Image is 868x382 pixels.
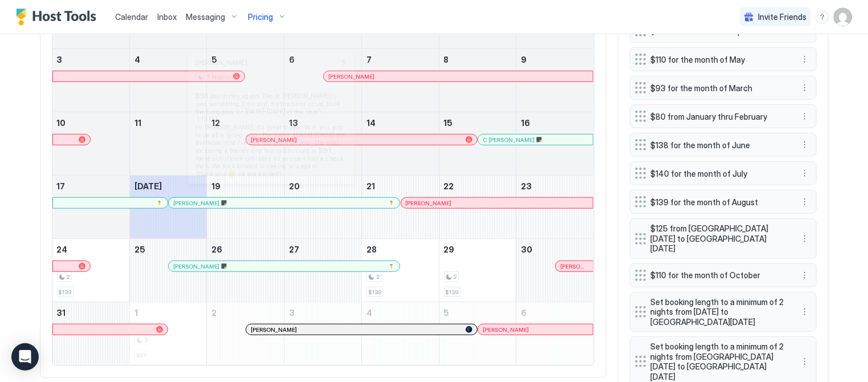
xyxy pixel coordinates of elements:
[651,223,787,254] span: $125 from [GEOGRAPHIC_DATA][DATE] to [GEOGRAPHIC_DATA][DATE]
[798,166,812,180] div: menu
[362,49,439,70] a: August 7, 2025
[798,269,812,282] div: menu
[444,118,453,128] span: 15
[439,49,516,70] a: August 8, 2025
[444,181,454,191] span: 22
[130,302,207,323] a: September 1, 2025
[284,302,361,323] a: September 3, 2025
[130,176,207,197] a: August 18, 2025
[446,288,459,296] span: $139
[52,49,129,70] a: August 3, 2025
[362,302,439,323] a: September 4, 2025
[52,239,130,302] td: August 24, 2025
[57,245,68,254] span: 24
[406,200,589,207] div: [PERSON_NAME]
[130,112,207,133] a: August 11, 2025
[516,176,593,197] a: August 23, 2025
[251,326,297,334] span: [PERSON_NAME]
[798,81,812,95] button: More options
[798,52,812,66] div: menu
[439,112,516,176] td: August 15, 2025
[289,308,295,318] span: 3
[366,181,375,191] span: 21
[366,245,377,254] span: 28
[284,49,362,112] td: August 6, 2025
[798,109,812,123] button: More options
[173,200,219,207] span: [PERSON_NAME]
[251,136,472,144] div: [PERSON_NAME]
[135,308,138,318] span: 1
[798,166,812,180] button: More options
[560,263,589,270] span: [PERSON_NAME]
[248,12,273,22] span: Pricing
[798,109,812,123] div: menu
[798,355,812,368] div: menu
[207,239,284,260] a: August 26, 2025
[516,302,594,365] td: September 6, 2025
[129,49,207,112] td: August 4, 2025
[798,138,812,152] div: menu
[798,232,812,246] button: More options
[129,302,207,365] td: September 1, 2025
[366,55,372,64] span: 7
[521,308,527,318] span: 6
[376,273,380,281] span: 2
[115,12,148,22] span: Calendar
[130,239,207,260] a: August 25, 2025
[798,305,812,319] div: menu
[284,176,361,197] a: August 20, 2025
[135,118,141,128] span: 11
[366,118,376,128] span: 14
[207,302,284,365] td: September 2, 2025
[52,302,129,323] a: August 31, 2025
[368,288,381,296] span: $139
[284,302,362,365] td: September 3, 2025
[157,12,177,22] span: Inbox
[798,81,812,95] div: menu
[57,55,63,64] span: 3
[135,181,162,191] span: [DATE]
[798,138,812,152] button: More options
[207,239,284,302] td: August 26, 2025
[439,176,516,239] td: August 22, 2025
[362,176,439,197] a: August 21, 2025
[57,181,66,191] span: 17
[439,302,516,365] td: September 5, 2025
[444,245,455,254] span: 29
[516,49,593,70] a: August 9, 2025
[651,197,787,208] span: $139 for the month of August
[328,73,588,80] div: [PERSON_NAME]
[135,55,140,64] span: 4
[284,49,361,70] a: August 6, 2025
[211,308,217,318] span: 2
[834,8,852,26] div: User profile
[130,49,207,70] a: August 4, 2025
[52,49,130,112] td: August 3, 2025
[516,112,594,176] td: August 16, 2025
[516,302,593,323] a: September 6, 2025
[361,49,439,112] td: August 7, 2025
[67,273,70,281] span: 2
[186,12,225,22] span: Messaging
[406,200,452,207] span: [PERSON_NAME]
[362,112,439,133] a: August 14, 2025
[173,263,219,270] span: [PERSON_NAME]
[444,308,450,318] span: 5
[173,263,394,270] div: [PERSON_NAME]
[206,72,232,82] span: 3 Nights
[207,49,284,70] a: August 5, 2025
[439,176,516,197] a: August 22, 2025
[129,112,207,176] td: August 11, 2025
[651,83,787,94] span: $93 for the month of March
[798,195,812,209] button: More options
[483,326,529,334] span: [PERSON_NAME]
[439,239,516,260] a: August 29, 2025
[798,232,812,246] div: menu
[361,239,439,302] td: August 28, 2025
[439,239,516,302] td: August 29, 2025
[521,245,532,254] span: 30
[135,245,145,254] span: 25
[798,355,812,368] button: More options
[651,297,787,327] span: Set booking length to a minimum of 2 nights from [DATE] to [GEOGRAPHIC_DATA][DATE]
